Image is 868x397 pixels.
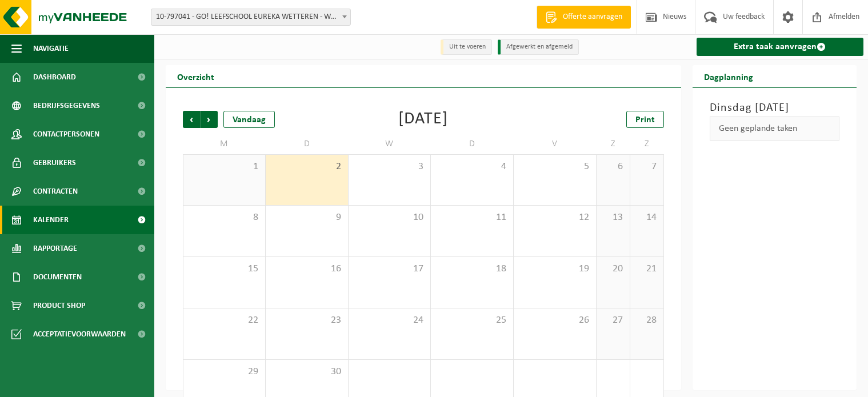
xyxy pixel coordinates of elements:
div: [DATE] [398,111,448,128]
span: 17 [354,263,425,275]
span: Product Shop [33,291,85,320]
span: 25 [437,314,507,327]
span: Volgende [201,111,218,128]
span: 6 [602,161,624,173]
span: 9 [271,211,342,224]
td: Z [597,134,630,154]
li: Afgewerkt en afgemeld [498,39,579,55]
span: 19 [519,263,590,275]
td: D [266,134,349,154]
td: W [349,134,431,154]
span: 15 [189,263,259,275]
span: Navigatie [33,34,69,63]
td: D [431,134,514,154]
span: Kalender [33,206,69,234]
span: 10 [354,211,425,224]
h3: Dinsdag [DATE] [710,99,839,117]
a: Print [626,111,664,128]
span: 30 [271,366,342,378]
span: 13 [602,211,624,224]
td: V [514,134,597,154]
span: Vorige [183,111,200,128]
span: Dashboard [33,63,76,91]
span: 29 [189,366,259,378]
span: 11 [437,211,507,224]
span: Print [635,115,655,125]
span: 14 [636,211,658,224]
h2: Dagplanning [693,65,765,87]
span: Gebruikers [33,149,76,177]
span: 8 [189,211,259,224]
span: 20 [602,263,624,275]
span: 3 [354,161,425,173]
span: 26 [519,314,590,327]
li: Uit te voeren [441,39,492,55]
span: Documenten [33,263,82,291]
span: 21 [636,263,658,275]
span: 23 [271,314,342,327]
span: 27 [602,314,624,327]
span: Bedrijfsgegevens [33,91,100,120]
span: Offerte aanvragen [560,11,625,23]
span: 5 [519,161,590,173]
span: 16 [271,263,342,275]
span: 24 [354,314,425,327]
td: M [183,134,266,154]
span: 10-797041 - GO! LEEFSCHOOL EUREKA WETTEREN - WETTEREN [151,9,350,25]
span: 22 [189,314,259,327]
span: Contracten [33,177,78,206]
div: Geen geplande taken [710,117,839,141]
span: 18 [437,263,507,275]
span: 10-797041 - GO! LEEFSCHOOL EUREKA WETTEREN - WETTEREN [151,9,351,26]
td: Z [630,134,664,154]
span: Contactpersonen [33,120,99,149]
span: 1 [189,161,259,173]
span: 28 [636,314,658,327]
span: Acceptatievoorwaarden [33,320,126,348]
span: 4 [437,161,507,173]
span: Rapportage [33,234,77,263]
span: 7 [636,161,658,173]
h2: Overzicht [166,65,226,87]
span: 2 [271,161,342,173]
a: Offerte aanvragen [537,6,631,29]
div: Vandaag [223,111,275,128]
span: 12 [519,211,590,224]
a: Extra taak aanvragen [697,38,863,56]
